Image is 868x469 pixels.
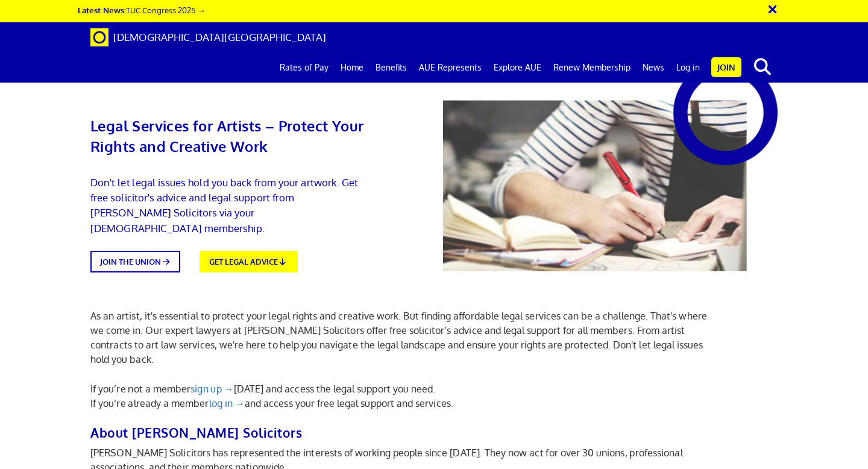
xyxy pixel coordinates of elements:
[370,52,413,83] a: Benefits
[90,309,720,367] p: As an artist, it's essential to protect your legal rights and creative work. But finding affordab...
[90,251,180,273] a: JOIN THE UNION
[113,31,326,43] span: [DEMOGRAPHIC_DATA][GEOGRAPHIC_DATA]
[744,54,781,80] button: search
[78,5,206,15] a: Latest News:TUC Congress 2025 →
[200,251,297,273] a: GET LEGAL ADVICE
[335,52,370,83] a: Home
[90,175,366,236] p: Don't let legal issues hold you back from your artwork. Get free solicitor's advice and legal sup...
[488,52,547,83] a: Explore AUE
[637,52,670,83] a: News
[90,382,720,411] p: If you’re not a member [DATE] and access the legal support you need. If you’re already a member a...
[90,96,366,157] h1: Legal Services for Artists – Protect Your Rights and Creative Work
[78,5,126,15] strong: Latest News:
[190,383,233,395] a: sign up →
[670,52,706,83] a: Log in
[547,52,637,83] a: Renew Membership
[209,397,245,409] a: log in →
[90,424,302,441] b: About [PERSON_NAME] Solicitors
[81,22,335,52] a: Brand [DEMOGRAPHIC_DATA][GEOGRAPHIC_DATA]
[711,57,741,77] a: Join
[274,52,335,83] a: Rates of Pay
[413,52,488,83] a: AUE Represents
